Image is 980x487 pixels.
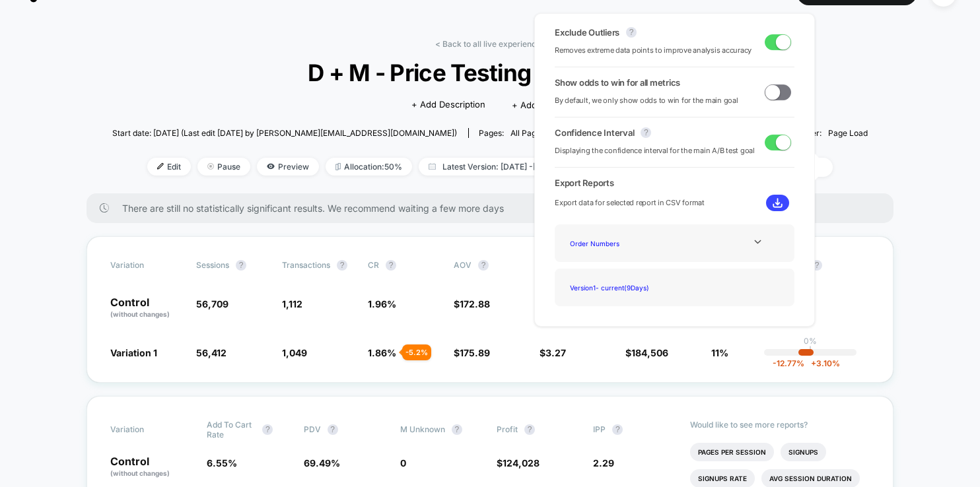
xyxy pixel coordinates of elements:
[555,94,738,107] span: By default, we only show odds to win for the main goal
[497,457,540,469] span: $
[196,298,228,309] span: 56,709
[540,347,566,358] span: $
[110,420,183,439] span: Variation
[257,158,319,176] span: Preview
[593,424,606,434] span: IPP
[809,346,812,356] p: |
[555,197,705,209] span: Export data for selected report in CSV format
[452,424,462,435] button: ?
[612,424,623,435] button: ?
[157,163,164,170] img: edit
[711,347,728,358] span: 11%
[328,424,338,435] button: ?
[112,128,457,138] span: Start date: [DATE] (Last edit [DATE] by [PERSON_NAME][EMAIL_ADDRESS][DOMAIN_NAME])
[419,158,584,176] span: Latest Version: [DATE] - [DATE]
[641,127,651,138] button: ?
[110,347,157,358] span: Variation 1
[797,260,870,271] span: CI
[454,298,490,309] span: $
[503,457,540,469] span: 124,028
[690,420,870,430] p: Would like to see more reports?
[236,260,246,271] button: ?
[565,278,670,296] div: Version 1 - current ( 9 Days)
[386,260,396,271] button: ?
[510,128,545,138] span: all pages
[555,27,619,38] span: Exclude Outliers
[773,358,804,368] span: -12.77 %
[555,77,680,88] span: Show odds to win for all metrics
[335,163,341,170] img: rebalance
[147,158,191,176] span: Edit
[690,443,774,461] li: Pages Per Session
[368,298,396,309] span: 1.96 %
[110,310,170,318] span: (without changes)
[460,347,490,358] span: 175.89
[402,344,431,360] div: - 5.2 %
[545,347,566,358] span: 3.27
[454,260,472,270] span: AOV
[773,198,783,208] img: download
[282,347,307,358] span: 1,049
[797,300,870,319] span: ---
[400,457,406,469] span: 0
[196,347,227,358] span: 56,412
[411,98,485,112] span: + Add Description
[110,469,170,477] span: (without changes)
[337,260,347,271] button: ?
[110,260,183,271] span: Variation
[262,424,273,435] button: ?
[207,457,237,469] span: 6.55 %
[524,424,535,435] button: ?
[811,358,816,368] span: +
[555,127,634,138] span: Confidence Interval
[368,347,396,358] span: 1.86 %
[282,298,302,309] span: 1,112
[196,260,229,270] span: Sessions
[110,456,193,478] p: Control
[454,347,490,358] span: $
[593,457,614,469] span: 2.29
[804,336,817,346] p: 0%
[368,260,379,270] span: CR
[478,260,489,271] button: ?
[626,27,637,38] button: ?
[497,424,518,434] span: Profit
[512,100,569,110] span: + Add Images
[625,347,668,358] span: $
[197,158,250,176] span: Pause
[400,424,445,434] span: M Unknown
[792,128,868,138] div: Trigger:
[479,128,545,138] div: Pages:
[781,443,826,461] li: Signups
[828,128,868,138] span: Page Load
[565,234,670,252] div: Order Numbers
[435,39,545,49] a: < Back to all live experiences
[122,203,867,214] span: There are still no statistically significant results. We recommend waiting a few more days
[326,158,412,176] span: Allocation: 50%
[555,178,794,188] span: Export Reports
[460,298,490,309] span: 172.88
[304,457,340,469] span: 69.49 %
[282,260,330,270] span: Transactions
[555,145,755,157] span: Displaying the confidence interval for the main A/B test goal
[804,358,840,368] span: 3.10 %
[207,420,256,439] span: Add To Cart Rate
[150,59,830,86] span: D + M - Price Testing 2025/08
[304,424,321,434] span: PDV
[110,297,183,319] p: Control
[429,163,436,170] img: calendar
[207,163,214,170] img: end
[555,44,752,57] span: Removes extreme data points to improve analysis accuracy
[631,347,668,358] span: 184,506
